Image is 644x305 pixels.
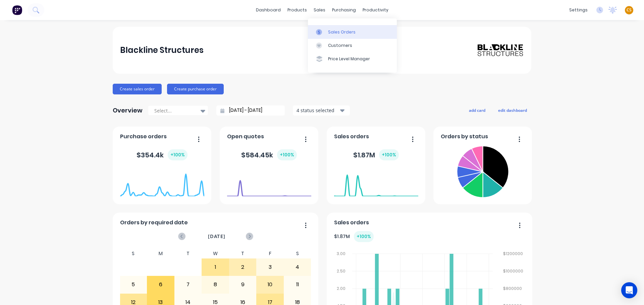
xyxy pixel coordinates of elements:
div: Open Intercom Messenger [621,282,637,298]
tspan: 2.50 [336,268,345,274]
button: Create sales order [113,84,162,94]
div: $ 354.4k [137,149,187,160]
span: Purchase orders [120,133,167,141]
div: M [147,249,174,258]
span: Orders by required date [120,219,188,227]
div: $ 584.45k [241,149,297,160]
span: Orders by status [441,133,488,141]
div: 3 [257,259,283,276]
div: S [284,249,311,258]
span: [DATE] [208,233,225,240]
div: Customers [328,43,352,49]
div: Overview [113,104,143,117]
div: T [229,249,257,258]
div: 9 [229,276,256,293]
div: sales [310,5,329,15]
div: $ 1.87M [353,149,399,160]
span: Open quotes [227,133,264,141]
div: S [120,249,147,258]
div: settings [566,5,591,15]
tspan: $1200000 [503,251,523,256]
a: Sales Orders [308,25,397,39]
div: 2 [229,259,256,276]
div: 1 [202,259,229,276]
div: W [202,249,229,258]
div: 6 [147,276,174,293]
a: Customers [308,39,397,52]
div: Blackline Structures [120,44,204,57]
img: Factory [12,5,22,15]
a: Price Level Manager [308,52,397,66]
div: 4 status selected [297,107,339,114]
div: 5 [120,276,147,293]
span: Sales orders [334,133,369,141]
div: 4 [284,259,311,276]
tspan: 3.00 [336,251,345,256]
div: Price Level Manager [328,56,370,62]
tspan: $1000000 [503,268,524,274]
a: dashboard [253,5,284,15]
div: T [174,249,202,258]
div: F [256,249,284,258]
div: + 100 % [277,149,297,160]
div: Sales Orders [328,29,356,35]
div: purchasing [329,5,359,15]
div: 11 [284,276,311,293]
span: CS [627,7,632,13]
button: Create purchase order [167,84,224,94]
button: 4 status selected [293,105,350,116]
div: + 100 % [354,231,374,242]
div: products [284,5,310,15]
div: + 100 % [379,149,399,160]
div: 10 [257,276,283,293]
img: Blackline Structures [477,44,524,57]
tspan: $800000 [503,286,522,291]
tspan: 2.00 [336,286,345,291]
div: + 100 % [168,149,187,160]
div: 8 [202,276,229,293]
button: add card [465,106,490,115]
button: edit dashboard [494,106,531,115]
div: $ 1.87M [334,231,374,242]
div: 7 [175,276,202,293]
div: productivity [359,5,392,15]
